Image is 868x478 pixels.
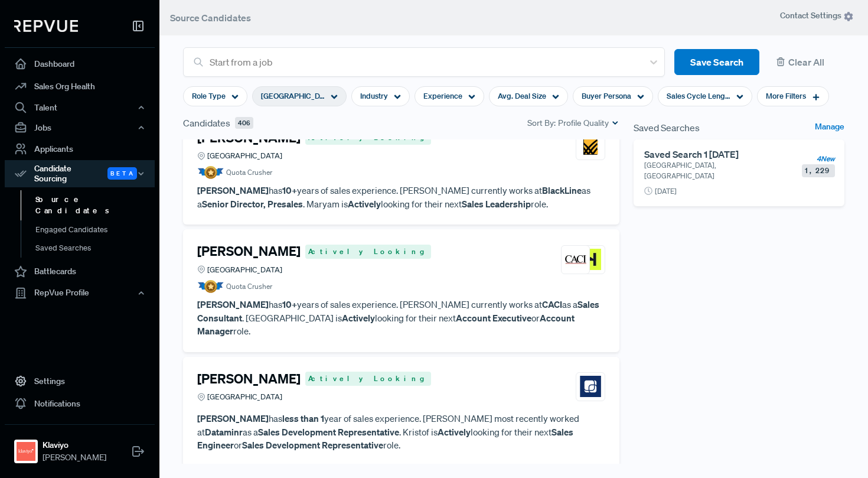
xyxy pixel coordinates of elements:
strong: CACI [542,298,562,310]
strong: Sales Development Representative [258,426,399,438]
span: Contact Settings [780,9,854,22]
a: KlaviyoKlaviyo[PERSON_NAME] [5,424,155,469]
span: Avg. Deal Size [498,90,546,102]
a: Manage [815,121,844,135]
span: [GEOGRAPHIC_DATA] [261,90,325,102]
p: has years of sales experience. [PERSON_NAME] currently works at as a . [GEOGRAPHIC_DATA] is looki... [197,298,605,338]
strong: Sales Leadership [462,198,531,210]
span: 406 [235,117,253,129]
span: [PERSON_NAME] [43,451,106,464]
a: Dashboard [5,53,155,75]
span: Saved Searches [634,121,700,135]
h4: [PERSON_NAME] [197,371,301,386]
span: Actively Looking [305,372,431,386]
p: [GEOGRAPHIC_DATA], [GEOGRAPHIC_DATA] [644,160,782,181]
img: BlackLine [580,135,601,157]
span: Quota Crusher [226,281,272,292]
strong: less than 1 [282,412,324,424]
img: Houseful [580,249,601,270]
strong: 10+ [282,184,297,196]
span: Role Type [192,90,226,102]
strong: Sales Consultant [197,298,599,324]
a: Engaged Candidates [21,220,171,239]
button: RepVue Profile [5,283,155,303]
span: Buyer Persona [582,90,631,102]
a: Notifications [5,392,155,415]
div: Candidate Sourcing [5,160,155,187]
span: Profile Quality [558,117,609,129]
span: Beta [107,167,137,180]
span: [DATE] [655,186,677,197]
p: has year of sales experience. [PERSON_NAME] most recently worked at as a . Kristof is looking for... [197,412,605,452]
strong: Dataminr [205,426,243,438]
strong: Senior Director, Presales [202,198,303,210]
span: Source Candidates [170,12,251,24]
a: Saved Searches [21,239,171,258]
a: Battlecards [5,261,155,283]
span: 4 New [817,154,835,164]
button: Clear All [769,49,844,76]
p: has years of sales experience. [PERSON_NAME] currently works at as a . Maryam is looking for thei... [197,184,605,210]
h4: [PERSON_NAME] [197,130,301,145]
img: Klaviyo [17,442,35,461]
span: Actively Looking [305,245,431,259]
strong: 10+ [282,298,297,310]
img: Quota Badge [197,280,224,293]
span: [GEOGRAPHIC_DATA] [207,150,282,161]
span: Experience [423,90,462,102]
span: Quota Crusher [226,167,272,178]
img: Quota Badge [197,166,224,179]
h4: [PERSON_NAME] [197,243,301,259]
strong: Actively [438,426,471,438]
button: Talent [5,97,155,118]
span: Industry [360,90,388,102]
button: Jobs [5,118,155,138]
strong: Klaviyo [43,439,106,451]
img: RepVue [14,20,78,32]
span: [GEOGRAPHIC_DATA] [207,264,282,275]
div: Sort By: [527,117,619,129]
a: Sales Org Health [5,75,155,97]
span: Candidates [183,116,230,130]
span: Sales Cycle Length [667,90,730,102]
strong: [PERSON_NAME] [197,298,269,310]
h6: Saved Search 1 [DATE] [644,149,797,160]
button: Save Search [674,49,759,76]
a: Applicants [5,138,155,160]
strong: [PERSON_NAME] [197,184,269,196]
img: CACI [565,249,586,270]
strong: Actively [342,312,375,324]
strong: BlackLine [542,184,582,196]
button: Candidate Sourcing Beta [5,160,155,187]
a: Settings [5,370,155,392]
span: 1,229 [802,164,835,177]
strong: Sales Development Representative [242,439,383,451]
strong: Actively [348,198,381,210]
img: Dataminr [580,376,601,397]
span: [GEOGRAPHIC_DATA] [207,391,282,402]
span: More Filters [766,90,806,102]
a: Source Candidates [21,190,171,220]
strong: Account Executive [456,312,531,324]
strong: [PERSON_NAME] [197,412,269,424]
